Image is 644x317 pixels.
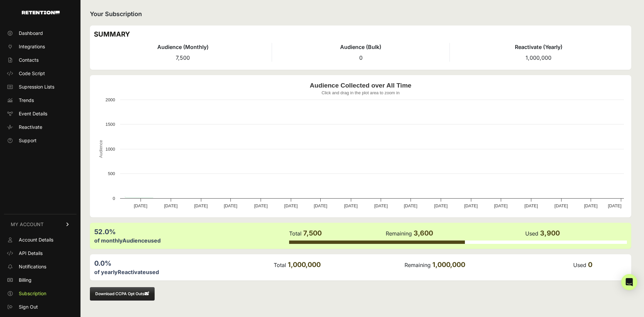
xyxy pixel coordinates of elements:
label: Used [573,262,586,268]
a: Contacts [4,55,76,65]
text: 0 [113,196,115,201]
a: Billing [4,275,76,285]
text: [DATE] [608,203,621,208]
text: [DATE] [584,203,597,208]
span: Sign Out [19,304,38,310]
span: Account Details [19,236,53,243]
h4: Audience (Bulk) [272,43,449,51]
img: Retention.com [22,11,60,14]
a: Event Details [4,108,76,119]
label: Total [274,262,286,268]
h3: SUMMARY [94,30,627,39]
a: Code Script [4,68,76,79]
text: [DATE] [314,203,327,208]
text: [DATE] [404,203,417,208]
text: 500 [108,171,115,176]
span: 3,900 [540,229,560,237]
text: [DATE] [224,203,237,208]
a: API Details [4,248,76,259]
a: Reactivate [4,122,76,133]
span: 7,500 [176,54,190,61]
span: Reactivate [19,124,42,130]
label: Total [289,230,302,237]
label: Reactivate [118,269,146,275]
a: Supression Lists [4,82,76,92]
text: 1000 [106,147,115,152]
span: 0 [588,261,592,269]
span: Billing [19,277,32,283]
span: Contacts [19,57,39,63]
a: Sign Out [4,302,76,312]
span: Support [19,137,37,144]
text: [DATE] [374,203,388,208]
a: Support [4,135,76,146]
div: Open Intercom Messenger [621,274,637,290]
text: Audience [98,140,103,158]
span: 3,600 [414,229,433,237]
span: 1,000,000 [432,261,465,269]
span: Subscription [19,290,46,297]
span: 1,000,000 [288,261,321,269]
text: Click and drag in the plot area to zoom in [322,90,400,95]
label: Remaining [386,230,412,237]
a: Dashboard [4,28,76,39]
span: Dashboard [19,30,43,37]
span: Code Script [19,70,45,77]
span: 7,500 [303,229,322,237]
text: [DATE] [284,203,298,208]
text: [DATE] [554,203,568,208]
label: Remaining [405,262,431,268]
label: Audience [122,237,148,244]
h4: Reactivate (Yearly) [450,43,627,51]
a: Subscription [4,288,76,299]
a: Integrations [4,41,76,52]
span: Notifications [19,263,46,270]
text: [DATE] [194,203,208,208]
h4: Audience (Monthly) [94,43,272,51]
div: 52.0% [94,227,288,236]
div: of monthly used [94,236,288,245]
span: MY ACCOUNT [11,221,44,228]
span: Supression Lists [19,84,54,90]
svg: Audience Collected over All Time [94,79,627,213]
div: 0.0% [94,259,273,268]
span: 1,000,000 [526,54,551,61]
text: [DATE] [134,203,147,208]
text: 1500 [106,122,115,127]
text: Audience Collected over All Time [310,82,412,89]
h2: Your Subscription [90,9,631,19]
text: [DATE] [434,203,447,208]
text: [DATE] [464,203,478,208]
text: [DATE] [254,203,268,208]
div: of yearly used [94,268,273,276]
span: Trends [19,97,34,104]
button: Download CCPA Opt Outs [90,287,155,301]
text: [DATE] [164,203,177,208]
text: [DATE] [344,203,358,208]
span: Integrations [19,43,45,50]
a: MY ACCOUNT [4,214,76,234]
a: Account Details [4,234,76,245]
label: Used [525,230,538,237]
span: Event Details [19,110,47,117]
text: [DATE] [494,203,507,208]
text: [DATE] [524,203,538,208]
a: Notifications [4,261,76,272]
a: Trends [4,95,76,106]
span: 0 [359,54,363,61]
text: 2000 [106,97,115,102]
span: API Details [19,250,43,257]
